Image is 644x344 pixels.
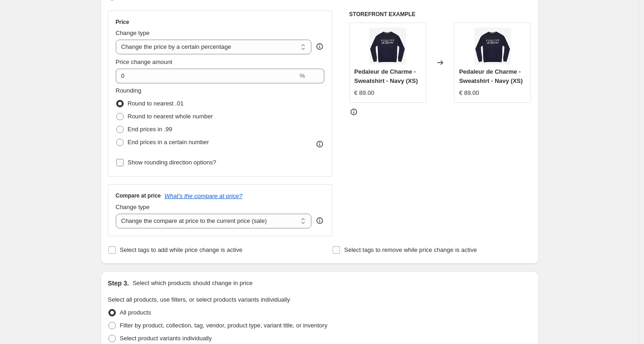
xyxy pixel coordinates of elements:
h6: STOREFRONT EXAMPLE [349,11,531,18]
img: La_Machine_Pedaleur_de_Charme_Navy_Sweatshirt_Flat_80x.jpg [369,28,406,64]
div: help [315,42,324,51]
span: % [299,72,305,79]
h3: Price [116,18,129,26]
span: Select tags to remove while price change is active [344,246,477,253]
span: Rounding [116,87,142,94]
span: Filter by product, collection, tag, vendor, product type, variant title, or inventory [120,322,328,329]
p: Select which products should change in price [132,279,252,288]
h2: Step 3. [108,279,129,288]
span: Select all products, use filters, or select products variants individually [108,296,290,303]
span: Change type [116,204,150,210]
span: Select product variants individually [120,335,212,342]
span: Select tags to add while price change is active [120,246,243,253]
button: What's the compare at price? [165,192,243,199]
div: € 89.00 [459,88,479,98]
input: -15 [116,69,298,83]
span: Pedaleur de Charme - Sweatshirt - Navy (XS) [459,68,523,84]
div: € 89.00 [354,88,374,98]
span: Price change amount [116,58,173,65]
span: End prices in a certain number [128,139,209,146]
span: Round to nearest .01 [128,100,184,107]
img: La_Machine_Pedaleur_de_Charme_Navy_Sweatshirt_Flat_80x.jpg [474,28,511,64]
div: help [315,216,324,225]
span: Change type [116,29,150,36]
span: End prices in .99 [128,126,173,133]
span: All products [120,309,151,316]
span: Pedaleur de Charme - Sweatshirt - Navy (XS) [354,68,418,84]
h3: Compare at price [116,192,161,199]
span: Round to nearest whole number [128,113,213,120]
span: Show rounding direction options? [128,159,216,166]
